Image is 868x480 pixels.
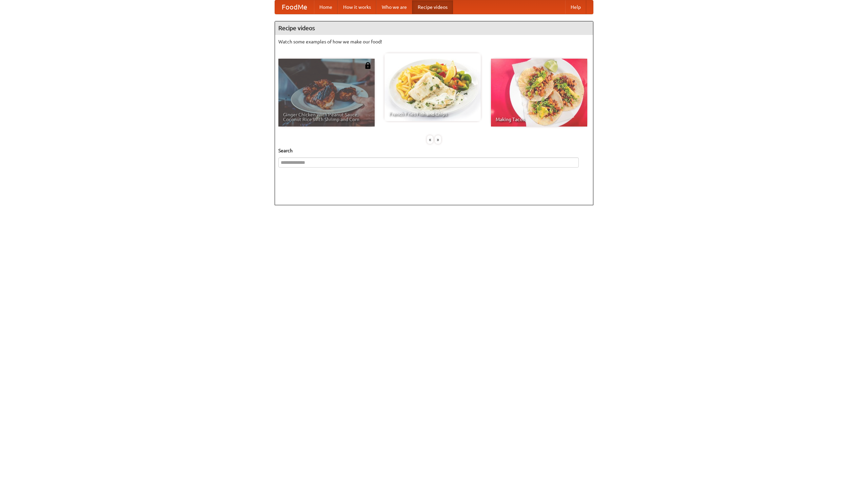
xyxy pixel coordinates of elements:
span: French Fries Fish and Chips [389,112,476,116]
h4: Recipe videos [275,21,593,35]
div: « [427,135,433,144]
span: Making Tacos [496,117,583,122]
a: Help [565,0,586,14]
img: 483408.png [364,62,371,69]
h5: Search [278,147,590,154]
a: Making Tacos [491,59,587,127]
div: » [435,135,441,144]
a: FoodMe [275,0,314,14]
a: Recipe videos [412,0,453,14]
a: French Fries Fish and Chips [384,53,481,121]
a: How it works [338,0,376,14]
a: Who we are [376,0,412,14]
p: Watch some examples of how we make our food! [278,38,590,45]
a: Home [314,0,338,14]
